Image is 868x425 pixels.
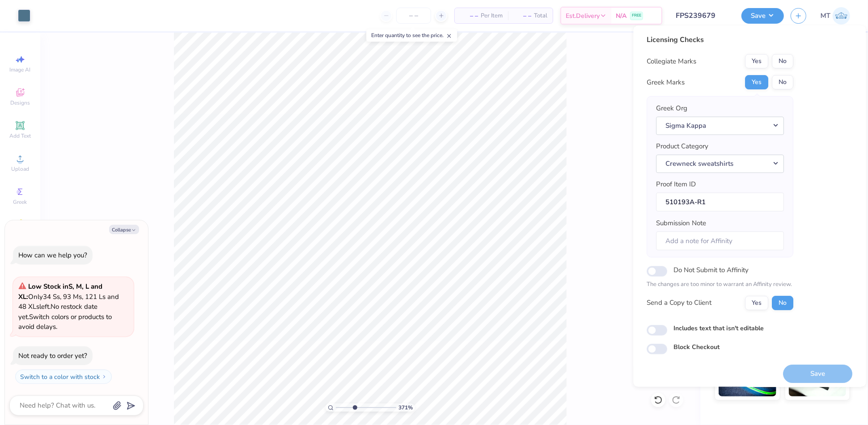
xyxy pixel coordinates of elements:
label: Proof Item ID [656,179,696,189]
button: No [772,75,794,89]
span: Upload [11,165,29,173]
span: Only 34 Ss, 93 Ms, 121 Ls and 48 XLs left. Switch colors or products to avoid delays. [18,282,119,331]
div: Greek Marks [647,77,685,88]
span: FREE [632,13,641,19]
strong: Low Stock in S, M, L and XL : [18,282,102,301]
button: Switch to a color with stock [15,370,112,384]
input: Add a note for Affinity [656,231,784,251]
span: MT [821,11,830,21]
span: 371 % [398,404,413,412]
span: N/A [616,11,627,21]
div: Not ready to order yet? [18,351,87,360]
img: Switch to a color with stock [102,374,107,379]
div: Licensing Checks [647,34,794,45]
div: Send a Copy to Client [647,298,712,308]
button: Crewneck sweatshirts [656,155,784,173]
span: Designs [10,99,30,106]
label: Includes text that isn't editable [674,324,764,333]
button: Save [741,8,784,24]
button: Sigma Kappa [656,117,784,135]
p: The changes are too minor to warrant an Affinity review. [647,280,794,289]
button: No [772,54,794,68]
img: Michelle Tapire [833,7,850,25]
span: Greek [13,198,27,206]
span: Per Item [481,11,503,21]
span: Add Text [9,132,31,139]
span: No restock date yet. [18,302,97,321]
button: Yes [745,75,769,89]
span: Est. Delivery [566,11,600,21]
button: Yes [745,54,769,68]
label: Block Checkout [674,342,720,352]
label: Submission Note [656,218,707,228]
label: Greek Org [656,103,688,114]
input: – – [396,8,431,24]
label: Product Category [656,141,709,151]
span: – – [513,11,531,21]
span: Total [534,11,547,21]
div: How can we help you? [18,251,87,260]
button: No [772,296,794,310]
label: Do Not Submit to Affinity [674,264,749,276]
button: Yes [745,296,769,310]
button: Collapse [109,225,139,234]
div: Collegiate Marks [647,56,697,67]
input: Untitled Design [669,7,735,25]
span: – – [460,11,478,21]
a: MT [821,7,850,25]
div: Enter quantity to see the price. [366,29,457,42]
span: Image AI [10,66,31,73]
